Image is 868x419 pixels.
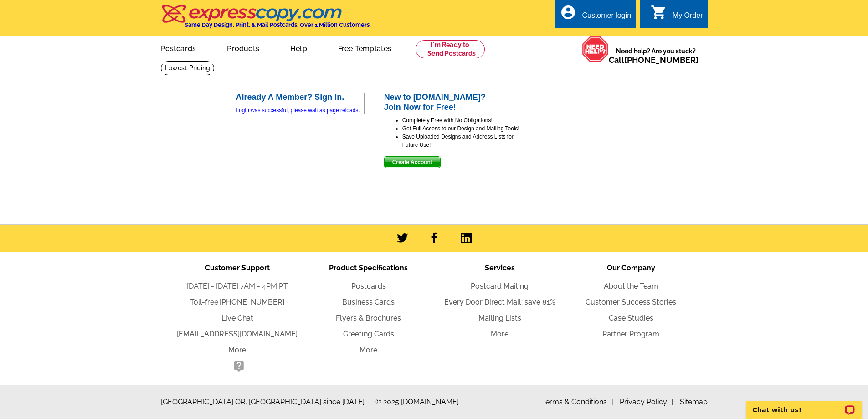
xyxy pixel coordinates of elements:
[329,264,408,272] span: Product Specifications
[205,264,270,272] span: Customer Support
[444,298,555,306] a: Every Door Direct Mail: save 81%
[560,4,576,21] i: account_circle
[385,157,440,168] span: Create Account
[602,330,659,338] a: Partner Program
[161,397,371,408] span: [GEOGRAPHIC_DATA] OR, [GEOGRAPHIC_DATA] since [DATE]
[680,398,708,406] a: Sitemap
[161,11,371,28] a: Same Day Design, Print, & Mail Postcards. Over 1 Million Customers.
[607,264,655,272] span: Our Company
[560,10,631,21] a: account_circle Customer login
[351,282,386,290] a: Postcards
[609,55,699,65] span: Call
[220,298,284,306] a: [PHONE_NUMBER]
[375,397,459,408] span: © 2025 [DOMAIN_NAME]
[491,330,508,338] a: More
[276,37,322,58] a: Help
[620,398,673,406] a: Privacy Policy
[336,314,401,322] a: Flyers & Brochures
[609,47,703,65] span: Need help? Are you stuck?
[485,264,515,272] span: Services
[471,282,529,290] a: Postcard Mailing
[402,116,521,124] li: Completely Free with No Obligations!
[673,11,703,24] div: My Order
[384,156,441,168] button: Create Account
[651,4,667,21] i: shopping_cart
[586,298,676,306] a: Customer Success Stories
[342,298,395,306] a: Business Cards
[582,11,631,24] div: Customer login
[402,124,521,133] li: Get Full Access to our Design and Mailing Tools!
[360,346,377,354] a: More
[236,106,364,114] div: Login was successful, please wait as page reloads.
[478,314,521,322] a: Mailing Lists
[609,314,653,322] a: Case Studies
[343,330,394,338] a: Greeting Cards
[177,330,298,338] a: [EMAIL_ADDRESS][DOMAIN_NAME]
[651,10,703,21] a: shopping_cart My Order
[740,390,868,419] iframe: LiveChat chat widget
[228,346,246,354] a: More
[146,37,211,58] a: Postcards
[402,133,521,149] li: Save Uploaded Designs and Address Lists for Future Use!
[624,55,699,65] a: [PHONE_NUMBER]
[542,398,613,406] a: Terms & Conditions
[604,282,658,290] a: About the Team
[172,281,303,292] li: [DATE] - [DATE] 7AM - 4PM PT
[582,36,609,62] img: help
[236,93,364,103] h2: Already A Member? Sign In.
[172,297,303,308] li: Toll-free:
[384,93,521,112] h2: New to [DOMAIN_NAME]? Join Now for Free!
[212,37,274,58] a: Products
[221,314,253,322] a: Live Chat
[185,21,371,28] h4: Same Day Design, Print, & Mail Postcards. Over 1 Million Customers.
[324,37,406,58] a: Free Templates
